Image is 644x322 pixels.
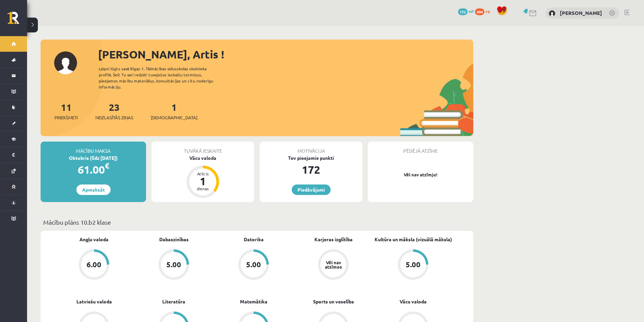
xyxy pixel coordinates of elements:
a: Dabaszinības [159,236,189,243]
div: Pēdējā atzīme [368,142,473,154]
a: Kultūra un māksla (vizuālā māksla) [375,236,452,243]
div: Tuvākā ieskaite [151,142,254,154]
div: 5.00 [406,261,421,268]
div: Atlicis [193,172,213,176]
span: Priekšmeti [54,114,78,121]
span: mP [469,8,474,14]
span: xp [485,8,490,14]
div: 61.00 [41,162,146,178]
a: [PERSON_NAME] [560,9,602,16]
div: Laipni lūgts savā Rīgas 1. Tālmācības vidusskolas skolnieka profilā. Šeit Tu vari redzēt tuvojošo... [99,66,225,90]
a: 172 mP [458,8,474,14]
div: 5.00 [166,261,181,268]
a: 5.00 [214,249,293,281]
a: Karjeras izglītība [314,236,353,243]
a: 23Neizlasītās ziņas [95,101,133,121]
a: 11Priekšmeti [54,101,78,121]
div: Motivācija [260,142,362,154]
a: Angļu valoda [79,236,109,243]
a: Literatūra [162,298,185,305]
div: Oktobris (līdz [DATE]) [41,154,146,162]
a: Vācu valoda Atlicis 1 dienas [151,154,254,199]
img: Artis Meļķis [549,10,555,17]
a: Piedāvājumi [292,184,331,195]
a: 1[DEMOGRAPHIC_DATA] [151,101,197,121]
div: 5.00 [246,261,261,268]
a: Matemātika [240,298,267,305]
span: [DEMOGRAPHIC_DATA] [151,114,197,121]
span: 494 [475,8,484,15]
a: Apmaksāt [76,184,111,195]
div: 1 [193,176,213,187]
span: 172 [458,8,468,15]
p: Vēl nav atzīmju! [371,171,470,178]
a: Sports un veselība [313,298,354,305]
a: 6.00 [54,249,134,281]
span: Neizlasītās ziņas [95,114,133,121]
a: 494 xp [475,8,493,14]
a: Latviešu valoda [76,298,112,305]
a: 5.00 [373,249,453,281]
div: Mācību maksa [41,142,146,154]
div: [PERSON_NAME], Artis ! [98,46,473,63]
a: 5.00 [134,249,214,281]
a: Rīgas 1. Tālmācības vidusskola [7,12,27,29]
div: Vēl nav atzīmes [324,260,343,269]
div: 6.00 [87,261,101,268]
div: dienas [193,187,213,191]
div: 172 [260,162,362,178]
span: € [105,161,109,171]
a: Vēl nav atzīmes [293,249,373,281]
p: Mācību plāns 10.b2 klase [43,218,471,227]
a: Datorika [244,236,264,243]
div: Tev pieejamie punkti [260,154,362,162]
a: Vācu valoda [400,298,427,305]
div: Vācu valoda [151,154,254,162]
